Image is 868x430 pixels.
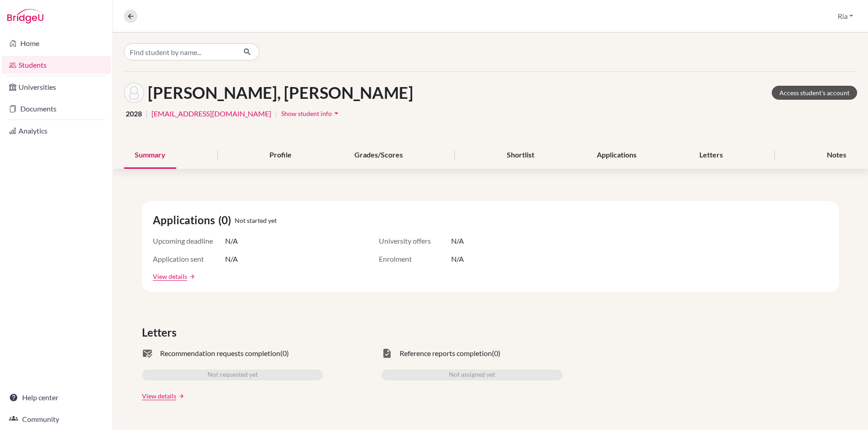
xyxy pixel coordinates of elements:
[7,9,43,23] img: Bridge-U
[451,236,464,246] span: N/A
[2,388,111,407] a: Help center
[208,370,258,380] span: Not requested yet
[449,370,495,380] span: Not assigned yet
[259,142,302,169] div: Profile
[225,254,238,264] span: N/A
[218,212,235,228] span: (0)
[124,43,236,60] input: Find student by name...
[2,56,111,74] a: Students
[379,254,451,264] span: Enrolment
[187,273,195,280] a: arrow_forward
[2,78,111,96] a: Universities
[235,216,277,225] span: Not started yet
[275,108,277,119] span: |
[400,348,492,359] span: Reference reports completion
[816,142,857,169] div: Notes
[834,8,857,25] button: Ria
[160,348,280,359] span: Recommendation requests completion
[148,83,413,102] h1: [PERSON_NAME], [PERSON_NAME]
[586,142,647,169] div: Applications
[280,348,289,359] span: (0)
[2,410,111,428] a: Community
[2,100,111,118] a: Documents
[153,236,225,246] span: Upcoming deadline
[225,236,238,246] span: N/A
[142,348,153,359] span: mark_email_read
[344,142,414,169] div: Grades/Scores
[2,122,111,140] a: Analytics
[124,142,176,169] div: Summary
[2,34,111,52] a: Home
[142,391,176,401] a: View details
[146,108,148,119] span: |
[176,393,184,399] a: arrow_forward
[451,254,464,264] span: N/A
[281,110,332,117] span: Show student info
[153,212,218,228] span: Applications
[332,109,341,118] i: arrow_drop_down
[124,83,144,103] img: Hillary Faye Sasongko's avatar
[153,272,187,281] a: View details
[689,142,734,169] div: Letters
[126,108,142,119] span: 2028
[281,106,341,120] button: Show student infoarrow_drop_down
[492,348,500,359] span: (0)
[496,142,545,169] div: Shortlist
[382,348,392,359] span: task
[142,324,180,341] span: Letters
[153,254,225,264] span: Application sent
[379,236,451,246] span: University offers
[151,108,271,119] a: [EMAIL_ADDRESS][DOMAIN_NAME]
[772,86,857,100] a: Access student's account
